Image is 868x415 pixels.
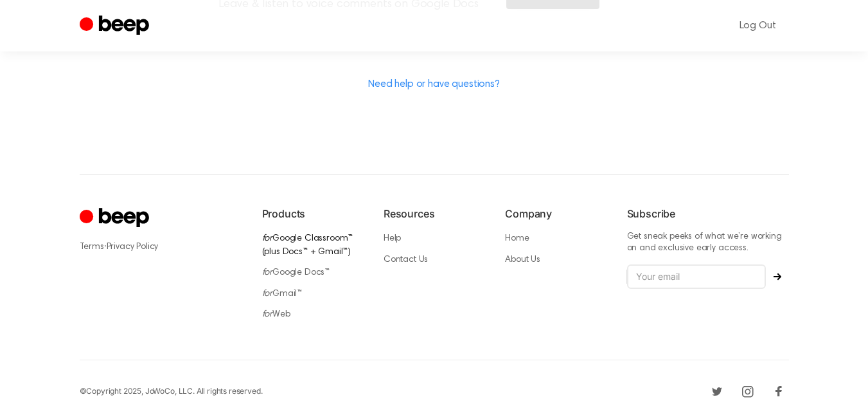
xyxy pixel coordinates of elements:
p: Get sneak peeks of what we’re working on and exclusive early access. [627,232,789,254]
a: Terms [80,243,104,252]
a: Contact Us [384,255,428,264]
a: Home [505,234,529,243]
a: Log Out [727,10,789,41]
h6: Company [505,206,606,221]
a: About Us [505,255,540,264]
button: Subscribe [766,273,789,281]
i: for [262,234,273,243]
a: Twitter [707,381,727,401]
a: Instagram [738,381,758,401]
i: for [262,290,273,299]
div: © Copyright 2025, JoWoCo, LLC. All rights reserved. [80,385,263,397]
a: Beep [80,14,152,39]
a: Need help or have questions? [368,79,500,89]
a: Facebook [768,381,789,401]
a: Cruip [80,206,152,231]
h6: Products [262,206,363,221]
div: · [80,240,242,254]
a: forGmail™ [262,290,303,299]
input: Your email [627,264,766,289]
i: for [262,268,273,277]
h6: Resources [384,206,484,221]
a: forGoogle Classroom™ (plus Docs™ + Gmail™) [262,234,353,257]
a: Privacy Policy [107,243,159,252]
a: forGoogle Docs™ [262,268,330,277]
h6: Subscribe [627,206,789,221]
i: for [262,310,273,319]
a: forWeb [262,310,290,319]
a: Help [384,234,401,243]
